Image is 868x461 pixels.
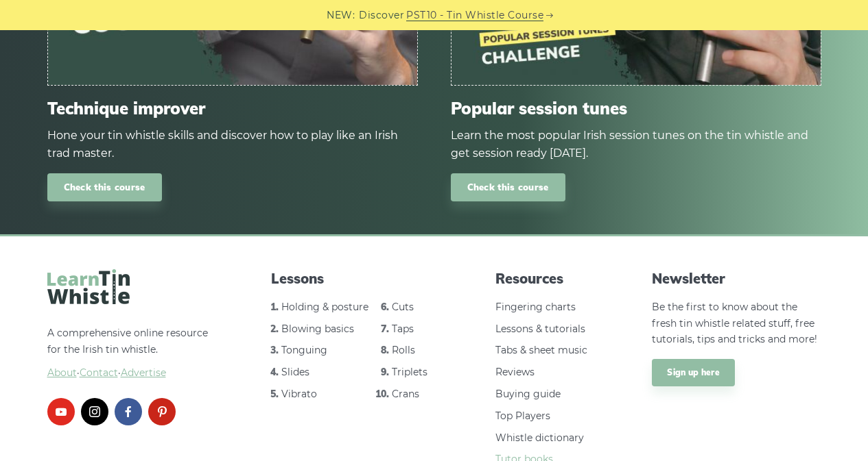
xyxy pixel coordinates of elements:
a: Check this course [47,173,162,201]
p: A comprehensive online resource for the Irish tin whistle. [47,325,216,381]
span: Contact [80,366,118,379]
span: Lessons [271,269,440,288]
a: Fingering charts [495,301,576,313]
div: Hone your tin whistle skills and discover how to play like an Irish trad master. [47,127,418,162]
a: Taps [392,323,414,335]
a: Rolls [392,344,415,356]
a: Blowing basics [281,323,354,335]
a: Holding & posture [281,301,368,313]
a: Check this course [451,173,565,201]
a: facebook [115,398,142,425]
span: Advertise [121,366,166,379]
a: Cuts [392,301,414,313]
a: Contact·Advertise [80,366,166,379]
p: Be the first to know about the fresh tin whistle related stuff, free tutorials, tips and tricks a... [652,299,821,348]
span: Discover [359,8,404,23]
a: Reviews [495,366,535,378]
a: Whistle dictionary [495,432,584,444]
a: youtube [47,398,75,425]
a: PST10 - Tin Whistle Course [406,8,543,23]
a: pinterest [148,398,176,425]
span: NEW: [327,8,355,23]
a: Sign up here [652,359,735,386]
img: LearnTinWhistle.com [47,269,130,304]
a: instagram [81,398,108,425]
span: · [47,365,216,382]
a: Crans [392,388,419,400]
span: Resources [495,269,597,288]
span: Technique improver [47,99,418,119]
a: Triplets [392,366,427,378]
span: Newsletter [652,269,821,288]
a: Slides [281,366,309,378]
a: Lessons & tutorials [495,323,585,335]
a: About [47,366,77,379]
div: Learn the most popular Irish session tunes on the tin whistle and get session ready [DATE]. [451,127,821,162]
a: Buying guide [495,388,561,400]
span: Popular session tunes [451,99,821,119]
a: Tonguing [281,344,327,356]
a: Vibrato [281,388,317,400]
a: Tabs & sheet music [495,344,587,356]
a: Top Players [495,410,550,422]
